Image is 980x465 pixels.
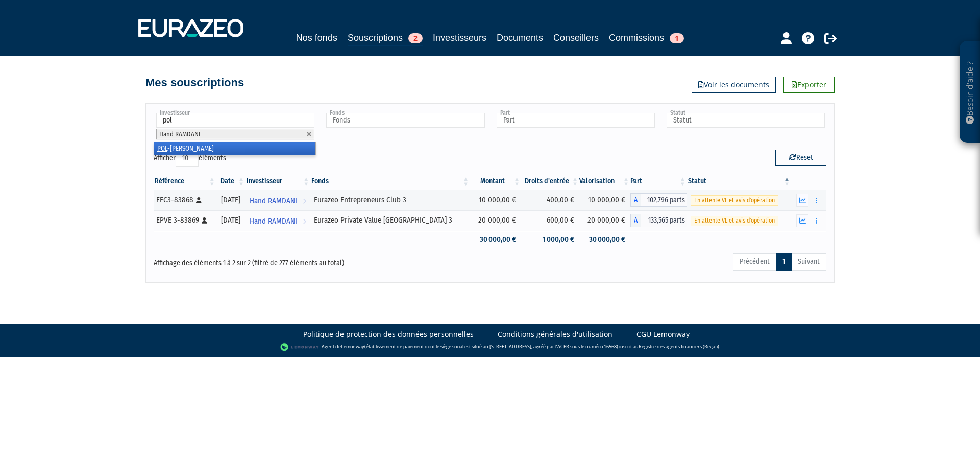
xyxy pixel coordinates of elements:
span: A [630,214,641,227]
img: 1732889491-logotype_eurazeo_blanc_rvb.png [138,19,243,37]
td: 10 000,00 € [470,190,521,210]
th: Date: activer pour trier la colonne par ordre croissant [216,173,246,190]
th: Montant: activer pour trier la colonne par ordre croissant [470,173,521,190]
h4: Mes souscriptions [145,77,244,89]
i: [Français] Personne physique [202,217,207,224]
th: Statut : activer pour trier la colonne par ordre d&eacute;croissant [687,173,791,190]
img: logo-lemonway.png [280,342,320,352]
a: CGU Lemonway [636,329,690,339]
th: Référence : activer pour trier la colonne par ordre croissant [154,173,216,190]
div: - Agent de (établissement de paiement dont le siège social est situé au [STREET_ADDRESS], agréé p... [10,342,970,352]
td: 20 000,00 € [470,210,521,231]
td: 30 000,00 € [470,231,521,249]
a: Exporter [783,77,835,93]
div: EPVE 3-83869 [156,215,213,226]
a: Conseillers [553,31,599,45]
th: Fonds: activer pour trier la colonne par ordre croissant [310,173,470,190]
a: 1 [776,253,792,271]
span: Hand RAMDANI [159,130,200,138]
li: -[PERSON_NAME] [154,142,315,155]
a: Souscriptions2 [348,31,423,46]
a: Hand RAMDANI [246,210,310,231]
td: 10 000,00 € [579,190,630,210]
div: A - Eurazeo Private Value Europe 3 [630,214,687,227]
span: A [630,193,641,207]
td: 20 000,00 € [579,210,630,231]
div: Eurazeo Private Value [GEOGRAPHIC_DATA] 3 [314,215,467,226]
a: Documents [497,31,543,45]
th: Droits d'entrée: activer pour trier la colonne par ordre croissant [521,173,579,190]
span: En attente VL et avis d'opération [691,195,778,205]
div: [DATE] [220,215,242,226]
div: Eurazeo Entrepreneurs Club 3 [314,194,467,205]
td: 1 000,00 € [521,231,579,249]
i: Voir l'investisseur [303,212,306,231]
div: EEC3-83868 [156,194,213,205]
i: [Français] Personne physique [196,197,202,203]
i: Voir l'investisseur [303,191,306,210]
em: POL [157,144,167,152]
div: A - Eurazeo Entrepreneurs Club 3 [630,193,687,207]
a: Registre des agents financiers (Regafi) [639,343,719,350]
span: 102,796 parts [641,193,687,207]
a: Investisseurs [433,31,486,45]
a: Conditions générales d'utilisation [498,329,612,339]
th: Investisseur: activer pour trier la colonne par ordre croissant [246,173,310,190]
a: Hand RAMDANI [246,190,310,210]
a: Commissions1 [609,31,684,45]
span: 2 [408,33,423,43]
a: Nos fonds [296,31,337,45]
span: En attente VL et avis d'opération [691,216,778,226]
span: Hand RAMDANI [250,212,297,231]
label: Afficher éléments [154,150,226,167]
a: Lemonway [341,343,364,350]
p: Besoin d'aide ? [964,46,976,138]
td: 600,00 € [521,210,579,231]
span: 1 [670,33,684,43]
div: [DATE] [220,194,242,205]
a: Politique de protection des données personnelles [303,329,474,339]
td: 400,00 € [521,190,579,210]
div: Affichage des éléments 1 à 2 sur 2 (filtré de 277 éléments au total) [154,252,425,268]
a: Voir les documents [692,77,776,93]
td: 30 000,00 € [579,231,630,249]
th: Valorisation: activer pour trier la colonne par ordre croissant [579,173,630,190]
th: Part: activer pour trier la colonne par ordre croissant [630,173,687,190]
span: 133,565 parts [641,214,687,227]
span: Hand RAMDANI [250,191,297,210]
button: Reset [775,150,826,166]
select: Afficheréléments [176,150,199,167]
